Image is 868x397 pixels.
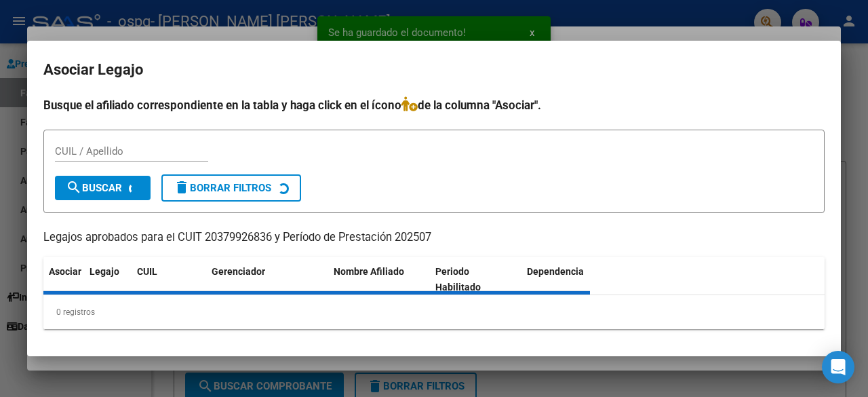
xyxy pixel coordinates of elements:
datatable-header-cell: Legajo [84,257,132,302]
datatable-header-cell: Nombre Afiliado [328,257,430,302]
span: CUIL [137,266,157,277]
mat-icon: search [66,179,82,195]
datatable-header-cell: CUIL [132,257,206,302]
button: Buscar [55,176,151,200]
span: Legajo [90,266,119,277]
datatable-header-cell: Dependencia [521,257,623,302]
datatable-header-cell: Asociar [43,257,84,302]
span: Asociar [49,266,81,277]
span: Periodo Habilitado [435,266,481,292]
div: Open Intercom Messenger [822,351,854,383]
span: Nombre Afiliado [334,266,404,277]
span: Borrar Filtros [174,182,271,194]
p: Legajos aprobados para el CUIT 20379926836 y Período de Prestación 202507 [43,229,825,246]
h2: Asociar Legajo [43,57,825,83]
span: Buscar [66,182,122,194]
div: 0 registros [43,295,825,329]
h4: Busque el afiliado correspondiente en la tabla y haga click en el ícono de la columna "Asociar". [43,96,825,114]
datatable-header-cell: Gerenciador [206,257,328,302]
datatable-header-cell: Periodo Habilitado [430,257,521,302]
span: Dependencia [527,266,584,277]
button: Borrar Filtros [161,174,301,202]
span: Gerenciador [212,266,265,277]
mat-icon: delete [174,179,190,195]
